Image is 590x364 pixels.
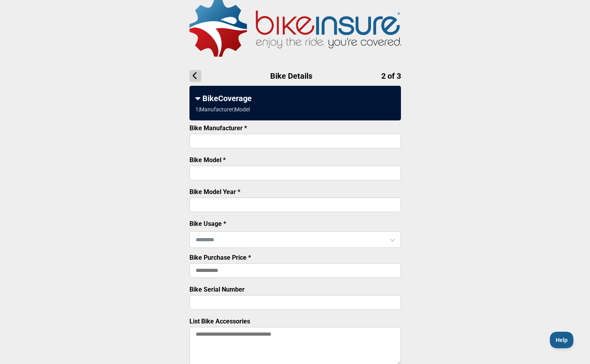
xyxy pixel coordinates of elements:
div: BikeCoverage [195,94,395,103]
label: List Bike Accessories [189,318,250,325]
div: 1 | Manufacturer | Model [195,106,250,113]
iframe: Toggle Customer Support [550,332,574,348]
span: 2 of 3 [381,71,401,81]
label: Bike Purchase Price * [189,254,251,261]
label: Bike Manufacturer * [189,124,247,132]
label: Bike Serial Number [189,286,245,293]
label: Bike Model Year * [189,188,240,196]
label: Bike Model * [189,156,226,164]
label: Bike Usage * [189,220,226,227]
h1: Bike Details [189,70,401,82]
